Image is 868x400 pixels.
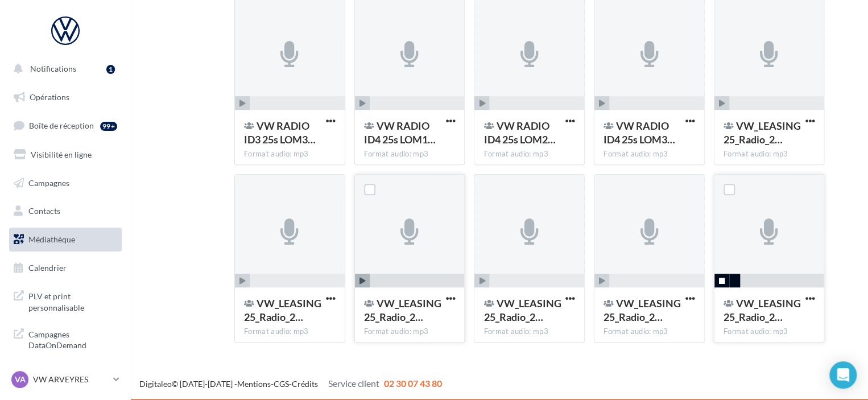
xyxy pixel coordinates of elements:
[604,297,681,323] span: VW_LEASING25_Radio_25s_ID4 LOM2
[28,234,75,244] span: Médiathèque
[30,92,69,102] span: Opérations
[244,119,316,146] span: VW RADIO ID3 25s LOM3 11.03.25
[364,327,456,337] div: Format audio: mp3
[31,150,92,159] span: Visibilité en ligne
[139,379,172,389] a: Digitaleo
[28,327,117,351] span: Campagnes DataOnDemand
[604,119,675,146] span: VW RADIO ID4 25s LOM3 11.03.25
[15,374,26,385] span: VA
[483,149,575,159] div: Format audio: mp3
[483,297,561,323] span: VW_LEASING25_Radio_25s_ID4 LOM1
[328,378,379,389] span: Service client
[28,206,60,216] span: Contacts
[364,149,456,159] div: Format audio: mp3
[28,288,117,313] span: PLV et print personnalisable
[364,297,441,323] span: VW_LEASING25_Radio_25s_ID3 LOM3 27.08.25
[7,199,124,223] a: Contacts
[604,327,695,337] div: Format audio: mp3
[384,378,442,389] span: 02 30 07 43 80
[30,64,76,73] span: Notifications
[106,65,115,74] div: 1
[724,119,801,146] span: VW_LEASING25_Radio_25s_ID3 LOM1 27.08.25
[7,57,119,81] button: Notifications 1
[244,327,336,337] div: Format audio: mp3
[7,284,124,317] a: PLV et print personnalisable
[7,113,124,138] a: Boîte de réception99+
[244,297,321,323] span: VW_LEASING25_Radio_25s_ID3 LOM2 27.08.25
[724,149,815,159] div: Format audio: mp3
[7,85,124,109] a: Opérations
[29,121,94,130] span: Boîte de réception
[483,119,555,146] span: VW RADIO ID4 25s LOM2 11.03.25
[9,369,122,390] a: VA VW ARVEYRES
[724,297,801,323] span: VW_LEASING25_Radio_25s_ID4 LOM3
[292,379,318,389] a: Crédits
[274,379,289,389] a: CGS
[28,263,67,273] span: Calendrier
[237,379,271,389] a: Mentions
[364,119,436,146] span: VW RADIO ID4 25s LOM1 11.03.25
[604,149,695,159] div: Format audio: mp3
[28,178,69,187] span: Campagnes
[724,327,815,337] div: Format audio: mp3
[139,379,442,389] span: © [DATE]-[DATE] - - -
[100,122,117,131] div: 99+
[7,171,124,195] a: Campagnes
[33,374,109,385] p: VW ARVEYRES
[7,322,124,356] a: Campagnes DataOnDemand
[244,149,336,159] div: Format audio: mp3
[7,228,124,251] a: Médiathèque
[829,361,857,389] div: Open Intercom Messenger
[7,256,124,280] a: Calendrier
[7,143,124,167] a: Visibilité en ligne
[483,327,575,337] div: Format audio: mp3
